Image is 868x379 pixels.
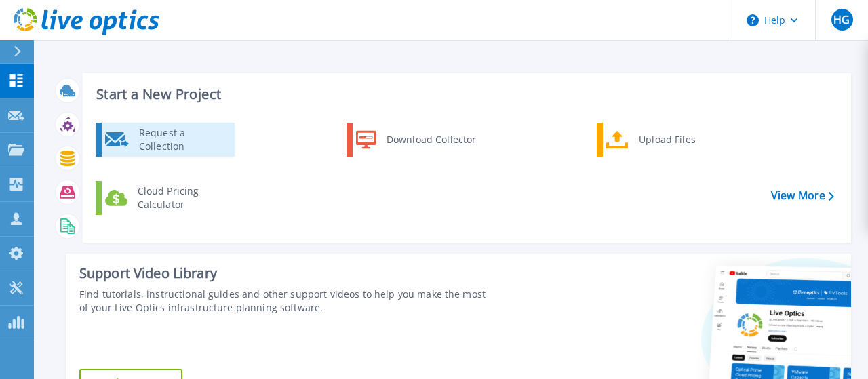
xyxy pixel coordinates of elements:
[771,189,834,202] a: View More
[96,181,235,215] a: Cloud Pricing Calculator
[597,123,736,157] a: Upload Files
[131,184,231,212] div: Cloud Pricing Calculator
[380,126,482,153] div: Download Collector
[833,14,850,25] span: HG
[96,87,833,102] h3: Start a New Project
[96,123,235,157] a: Request a Collection
[79,287,488,315] div: Find tutorials, instructional guides and other support videos to help you make the most of your L...
[79,264,488,282] div: Support Video Library
[347,123,486,157] a: Download Collector
[632,126,732,153] div: Upload Files
[132,126,231,153] div: Request a Collection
